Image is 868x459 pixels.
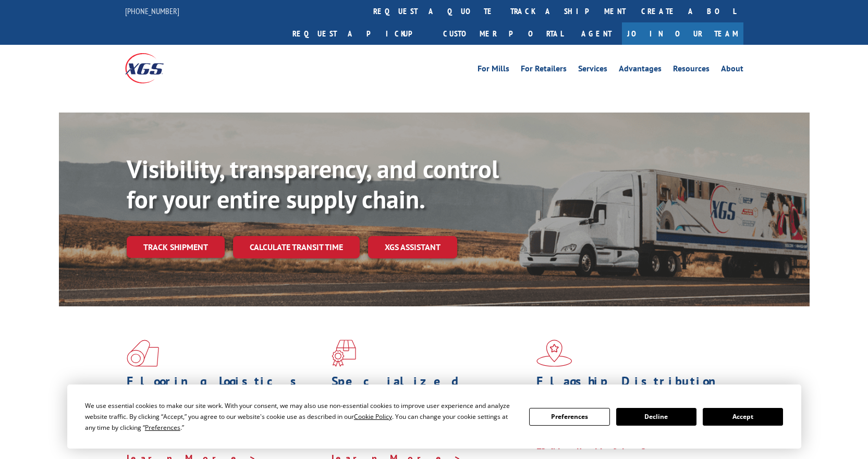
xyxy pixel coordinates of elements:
a: For Retailers [521,65,567,76]
h1: Specialized Freight Experts [332,375,529,405]
a: Advantages [619,65,662,76]
div: We use essential cookies to make our site work. With your consent, we may also use non-essential ... [85,400,517,433]
a: Customer Portal [435,22,571,45]
img: xgs-icon-total-supply-chain-intelligence-red [127,340,159,367]
img: xgs-icon-focused-on-flooring-red [332,340,356,367]
a: Join Our Team [622,22,743,45]
h1: Flooring Logistics Solutions [127,375,324,405]
button: Decline [616,408,696,426]
a: Services [578,65,607,76]
a: Track shipment [127,236,225,258]
span: Preferences [145,423,180,432]
span: Cookie Policy [354,412,392,421]
h1: Flagship Distribution Model [536,375,733,405]
a: XGS ASSISTANT [368,236,457,258]
a: About [721,65,743,76]
a: Calculate transit time [233,236,360,258]
img: xgs-icon-flagship-distribution-model-red [536,340,572,367]
a: Agent [571,22,622,45]
button: Accept [703,408,783,426]
div: Cookie Consent Prompt [67,384,801,449]
a: Learn More > [536,440,666,452]
a: [PHONE_NUMBER] [125,6,179,16]
a: Resources [673,65,710,76]
b: Visibility, transparency, and control for your entire supply chain. [127,153,499,215]
a: Request a pickup [285,22,435,45]
a: For Mills [478,65,509,76]
button: Preferences [529,408,609,426]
